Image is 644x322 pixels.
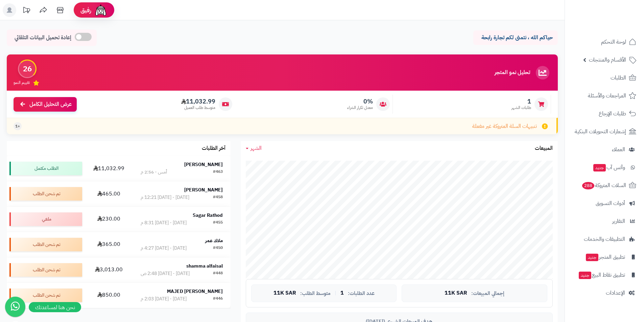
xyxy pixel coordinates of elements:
p: حياكم الله ، نتمنى لكم تجارة رابحة [478,34,553,42]
span: وآتس آب [593,163,625,172]
span: 0% [347,98,373,105]
span: التطبيقات والخدمات [584,234,625,244]
div: #463 [213,169,223,176]
span: 1 [340,290,344,296]
img: ai-face.png [94,3,108,17]
span: | [335,291,336,296]
span: متوسط الطلب: [300,291,331,296]
span: +1 [15,123,20,129]
a: السلات المتروكة288 [569,177,640,193]
span: 11K SAR [445,290,467,296]
span: عدد الطلبات: [348,291,375,296]
img: logo-2.png [598,14,638,28]
div: #446 [213,296,223,302]
a: تحديثات المنصة [18,3,35,19]
span: التقارير [612,216,625,226]
span: لوحة التحكم [601,37,626,47]
span: 1 [511,98,531,105]
span: تقييم النمو [14,80,30,86]
strong: ملاك عمر [205,237,223,244]
span: الأقسام والمنتجات [589,55,626,65]
div: #450 [213,245,223,252]
strong: MAJED [PERSON_NAME] [167,288,223,295]
h3: تحليل نمو المتجر [495,70,530,76]
div: [DATE] - [DATE] 2:03 م [141,296,187,302]
span: الشهر [251,144,262,152]
div: تم شحن الطلب [9,289,82,302]
span: تنبيهات السلة المتروكة غير مفعلة [472,122,537,130]
a: إشعارات التحويلات البنكية [569,123,640,140]
a: عرض التحليل الكامل [14,97,77,112]
span: 11,032.99 [181,98,215,105]
span: عرض التحليل الكامل [29,100,72,108]
a: طلبات الإرجاع [569,106,640,122]
div: تم شحن الطلب [9,187,82,201]
td: 230.00 [85,207,133,232]
a: العملاء [569,141,640,158]
a: تطبيق المتجرجديد [569,249,640,265]
span: طلبات الشهر [511,105,531,111]
span: جديد [593,164,606,171]
td: 3,013.00 [85,257,133,282]
span: 288 [582,182,594,190]
div: [DATE] - [DATE] 2:48 ص [141,270,190,277]
strong: Sagar Rathod [193,212,223,219]
a: التطبيقات والخدمات [569,231,640,247]
strong: [PERSON_NAME] [184,186,223,193]
div: أمس - 2:56 م [141,169,167,176]
span: إعادة تحميل البيانات التلقائي [15,34,71,42]
div: تم شحن الطلب [9,238,82,251]
span: رفيق [80,6,91,14]
span: جديد [579,272,591,279]
a: وآتس آبجديد [569,159,640,176]
span: تطبيق المتجر [585,252,625,262]
h3: المبيعات [535,145,553,152]
span: إجمالي المبيعات: [471,291,504,296]
div: ملغي [9,212,82,226]
a: أدوات التسويق [569,195,640,211]
strong: [PERSON_NAME] [184,161,223,168]
span: المراجعات والأسئلة [588,91,626,100]
div: #448 [213,270,223,277]
div: #455 [213,220,223,226]
a: الإعدادات [569,285,640,301]
div: الطلب مكتمل [9,162,82,175]
a: تطبيق نقاط البيعجديد [569,267,640,283]
a: الطلبات [569,70,640,86]
span: الإعدادات [606,288,625,298]
a: التقارير [569,213,640,229]
span: العملاء [612,145,625,154]
td: 850.00 [85,283,133,308]
div: [DATE] - [DATE] 4:27 م [141,245,187,252]
span: إشعارات التحويلات البنكية [575,127,626,136]
div: [DATE] - [DATE] 12:21 م [141,194,189,201]
span: متوسط طلب العميل [181,105,215,111]
a: الشهر [246,144,262,152]
h3: آخر الطلبات [202,145,225,152]
span: معدل تكرار الشراء [347,105,373,111]
span: طلبات الإرجاع [599,109,626,118]
td: 365.00 [85,232,133,257]
span: الطلبات [611,73,626,83]
a: المراجعات والأسئلة [569,88,640,104]
td: 11,032.99 [85,156,133,181]
span: تطبيق نقاط البيع [578,270,625,280]
span: 11K SAR [273,290,296,296]
div: تم شحن الطلب [9,263,82,277]
td: 465.00 [85,181,133,206]
div: [DATE] - [DATE] 8:31 م [141,220,187,226]
strong: shamma alfaisal [186,262,223,270]
span: السلات المتروكة [581,181,626,190]
a: لوحة التحكم [569,34,640,50]
span: أدوات التسويق [596,199,625,208]
div: #458 [213,194,223,201]
span: جديد [586,254,598,261]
